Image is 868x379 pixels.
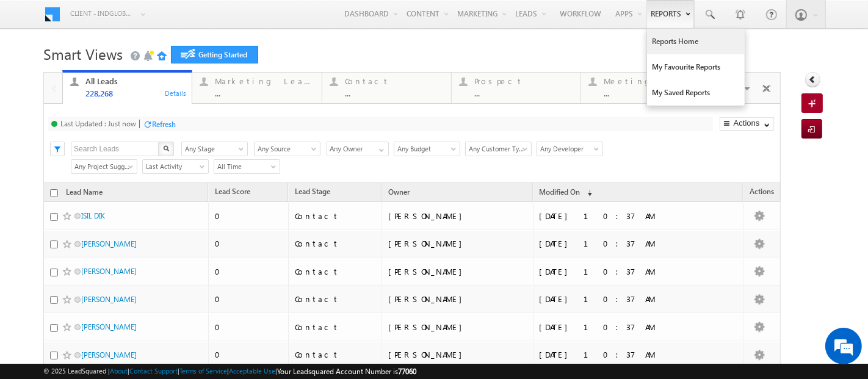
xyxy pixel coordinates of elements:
[295,349,376,360] div: Contact
[163,145,169,151] img: Search
[60,119,136,128] div: Last Updated : Just now
[81,322,137,331] a: [PERSON_NAME]
[62,70,192,104] a: All Leads228,268Details
[537,142,603,156] a: Any Developer
[540,294,707,305] div: [DATE] 10:37 AM
[466,143,527,154] span: Any Customer Type
[394,141,459,156] div: Budget Filter
[345,76,444,86] div: Contact
[465,142,532,156] a: Any Customer Type
[743,185,780,201] span: Actions
[192,73,322,103] a: Marketing Leads...
[540,187,580,197] span: Modified On
[215,76,314,86] div: Marketing Leads
[181,141,248,156] div: Lead Stage Filter
[215,238,283,249] div: 0
[129,367,178,375] a: Contact Support
[537,141,602,156] div: Developer Filter
[229,367,275,375] a: Acceptable Use
[720,117,774,131] button: Actions
[295,266,376,277] div: Contact
[143,161,204,172] span: Last Activity
[85,76,185,86] div: All Leads
[398,367,416,376] span: 77060
[537,143,599,154] span: Any Developer
[327,142,389,156] input: Type to Search
[582,188,592,198] span: (sorted descending)
[215,266,283,277] div: 0
[388,294,527,305] div: [PERSON_NAME]
[171,46,258,63] a: Getting Started
[164,87,187,98] div: Details
[81,295,137,304] a: [PERSON_NAME]
[215,294,283,305] div: 0
[533,185,598,201] a: Modified On (sorted descending)
[604,88,703,98] div: ...
[215,349,283,360] div: 0
[182,143,244,154] span: Any Stage
[647,29,745,54] a: Reports Home
[85,88,185,98] div: 228,268
[209,185,256,201] a: Lead Score
[388,187,410,197] span: Owner
[152,120,176,129] div: Refresh
[474,88,574,98] div: ...
[215,88,314,98] div: ...
[43,44,123,63] span: Smart Views
[388,349,527,360] div: [PERSON_NAME]
[647,80,745,106] a: My Saved Reports
[540,349,707,360] div: [DATE] 10:37 AM
[71,159,136,174] div: Project Suggested Filter
[215,322,283,333] div: 0
[50,189,58,197] input: Check all records
[142,159,209,174] a: Last Activity
[474,76,574,86] div: Prospect
[214,159,280,174] a: All Time
[295,211,376,222] div: Contact
[388,322,527,333] div: [PERSON_NAME]
[70,7,134,20] span: Client - indglobal1 (77060)
[110,367,128,375] a: About
[214,161,276,172] span: All Time
[388,238,527,249] div: [PERSON_NAME]
[295,294,376,305] div: Contact
[394,142,460,156] a: Any Budget
[604,76,703,86] div: Meeting
[295,322,376,333] div: Contact
[289,185,336,201] a: Lead Stage
[540,211,707,222] div: [DATE] 10:37 AM
[322,73,452,103] a: Contact...
[277,367,416,376] span: Your Leadsquared Account Number is
[71,161,133,172] span: Any Project Suggested
[372,142,388,154] a: Show All Items
[295,187,330,196] span: Lead Stage
[60,186,109,201] a: Lead Name
[71,142,159,156] input: Search Leads
[540,238,707,249] div: [DATE] 10:37 AM
[255,143,316,154] span: Any Source
[179,367,227,375] a: Terms of Service
[81,350,137,359] a: [PERSON_NAME]
[81,239,137,248] a: [PERSON_NAME]
[71,159,137,174] a: Any Project Suggested
[388,266,527,277] div: [PERSON_NAME]
[43,366,416,377] span: © 2025 LeadSquared | | | | |
[580,73,711,103] a: Meeting...
[345,88,444,98] div: ...
[215,211,283,222] div: 0
[451,73,581,103] a: Prospect...
[388,211,527,222] div: [PERSON_NAME]
[540,322,707,333] div: [DATE] 10:37 AM
[254,141,320,156] div: Lead Source Filter
[394,143,456,154] span: Any Budget
[327,141,388,156] div: Owner Filter
[465,141,530,156] div: Customer Type Filter
[215,187,250,196] span: Lead Score
[295,238,376,249] div: Contact
[81,267,137,276] a: [PERSON_NAME]
[181,142,248,156] a: Any Stage
[540,266,707,277] div: [DATE] 10:37 AM
[81,211,105,220] a: ISIL DIK
[647,54,745,80] a: My Favourite Reports
[254,142,320,156] a: Any Source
